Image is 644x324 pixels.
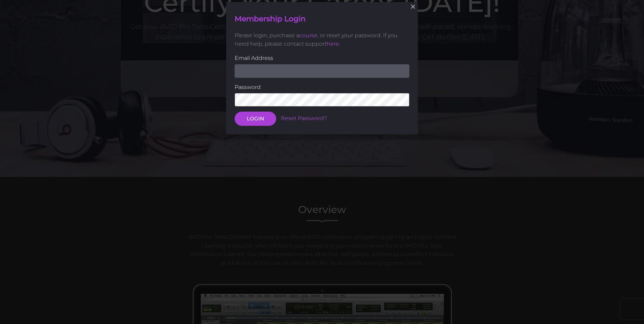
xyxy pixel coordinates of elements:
a: course [299,32,317,39]
label: Password [235,83,409,92]
label: Email Address [235,54,409,63]
h4: Membership Login [235,14,409,24]
a: here [327,41,339,47]
button: LOGIN [235,112,276,126]
p: Please login, purchase a , or reset your password. If you need help, please contact support . [235,31,409,48]
a: Reset Password? [281,115,327,122]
